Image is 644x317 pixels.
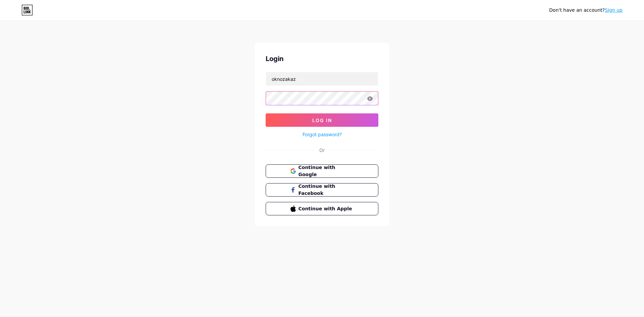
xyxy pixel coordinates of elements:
div: Login [266,54,378,64]
span: Continue with Apple [299,205,354,212]
span: Continue with Facebook [299,183,354,197]
div: Or [319,147,325,154]
span: Log In [312,117,332,123]
button: Log In [266,113,378,127]
div: Don't have an account? [549,7,623,14]
a: Sign up [605,7,623,13]
button: Continue with Apple [266,202,378,215]
button: Continue with Facebook [266,183,378,197]
span: Continue with Google [299,164,354,178]
input: Username [266,72,378,86]
button: Continue with Google [266,164,378,178]
a: Forgot password? [303,131,342,138]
